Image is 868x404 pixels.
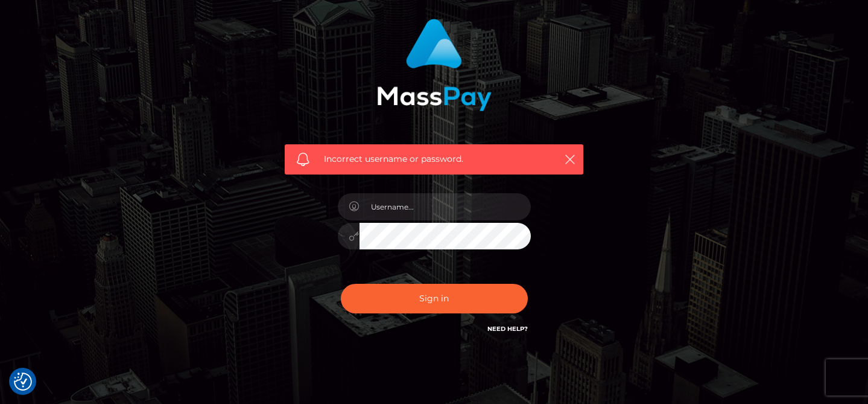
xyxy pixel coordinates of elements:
[14,373,32,391] img: Revisit consent button
[341,284,528,313] button: Sign in
[377,19,492,111] img: MassPay Login
[14,373,32,391] button: Consent Preferences
[324,153,544,165] span: Incorrect username or password.
[360,193,531,220] input: Username...
[487,325,528,333] a: Need Help?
